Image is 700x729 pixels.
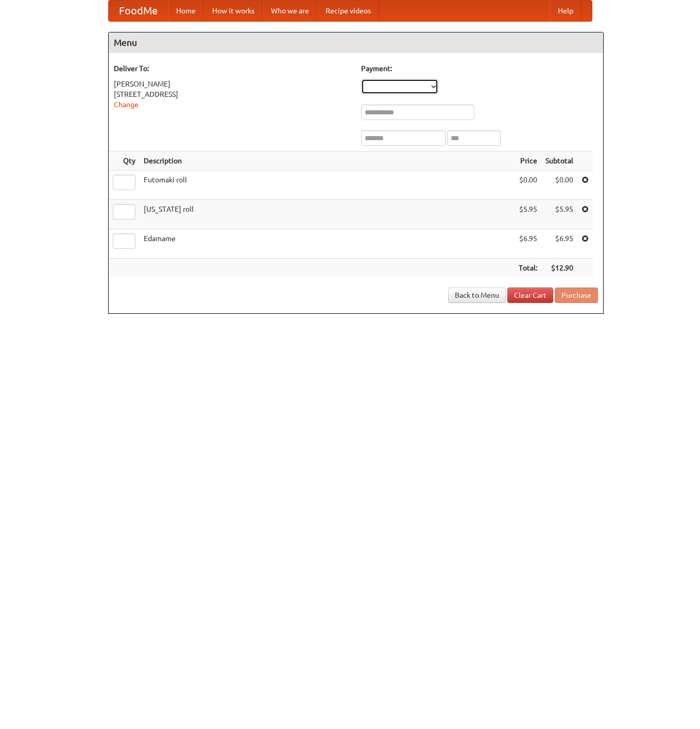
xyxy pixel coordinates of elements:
h5: Deliver To: [114,63,351,74]
th: Total: [515,259,541,278]
a: How it works [204,1,263,21]
th: Subtotal [541,151,577,171]
div: [STREET_ADDRESS] [114,89,351,99]
a: Who we are [263,1,317,21]
td: $0.00 [515,171,541,200]
a: FoodMe [109,1,168,21]
td: [US_STATE] roll [140,200,515,229]
th: Qty [109,151,140,171]
a: Home [168,1,204,21]
a: Back to Menu [448,287,506,303]
th: Description [140,151,515,171]
a: Recipe videos [317,1,379,21]
th: $12.90 [541,259,577,278]
button: Purchase [555,287,598,303]
td: $5.95 [541,200,577,229]
td: $5.95 [515,200,541,229]
h4: Menu [109,32,603,53]
div: [PERSON_NAME] [114,79,351,89]
td: $0.00 [541,171,577,200]
a: Clear Cart [507,287,553,303]
a: Help [550,1,582,21]
th: Price [515,151,541,171]
td: $6.95 [541,229,577,259]
td: Futomaki roll [140,171,515,200]
td: Edamame [140,229,515,259]
a: Change [114,100,139,109]
h5: Payment: [361,63,598,74]
td: $6.95 [515,229,541,259]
